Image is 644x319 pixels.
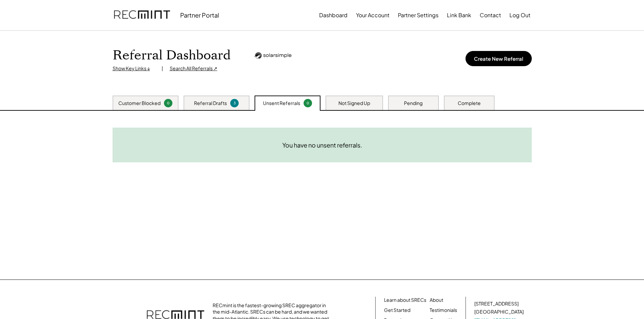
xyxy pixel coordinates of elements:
[447,8,471,22] button: Link Bank
[180,11,219,19] div: Partner Portal
[305,101,311,106] div: 0
[165,101,171,106] div: 0
[162,65,163,72] div: |
[474,300,519,307] div: [STREET_ADDRESS]
[231,101,238,106] div: 3
[114,4,170,27] img: recmint-logotype%403x.png
[282,141,362,149] div: You have no unsent referrals.
[338,100,370,107] div: Not Signed Up
[480,8,501,22] button: Contact
[356,8,389,22] button: Your Account
[384,297,426,303] a: Learn about SRECs
[398,8,438,22] button: Partner Settings
[113,48,231,63] h1: Referral Dashboard
[254,52,291,59] img: Logo_Horizontal-Black.png
[113,65,155,72] div: Show Key Links ↓
[474,309,524,315] div: [GEOGRAPHIC_DATA]
[404,100,423,107] div: Pending
[263,100,300,107] div: Unsent Referrals
[430,307,457,314] a: Testimonials
[466,51,532,66] button: Create New Referral
[194,100,227,107] div: Referral Drafts
[430,297,443,303] a: About
[170,65,217,72] div: Search All Referrals ↗
[509,8,530,22] button: Log Out
[384,307,410,314] a: Get Started
[458,100,481,107] div: Complete
[319,8,348,22] button: Dashboard
[118,100,161,107] div: Customer Blocked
